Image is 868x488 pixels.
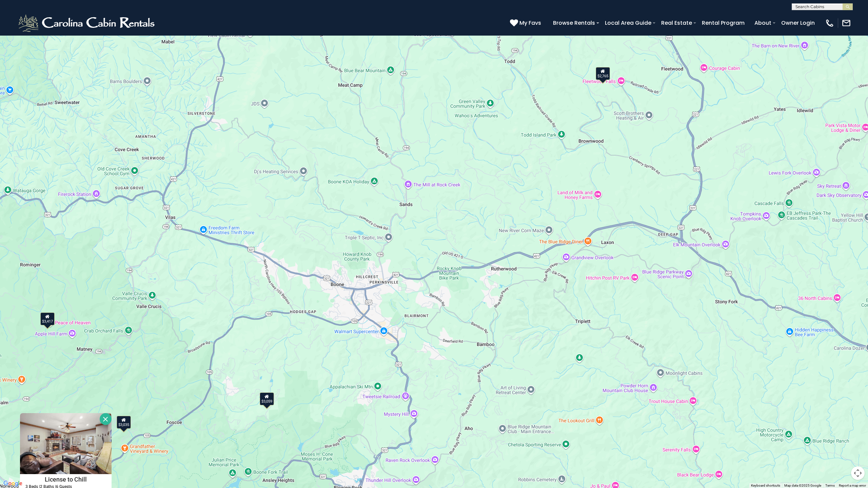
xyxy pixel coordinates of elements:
a: Owner Login [778,17,818,29]
a: Real Estate [658,17,695,29]
a: Browse Rentals [550,17,598,29]
a: My Favs [510,19,543,27]
a: Rental Program [698,17,748,29]
img: White-1-2.png [17,13,158,33]
img: mail-regular-white.png [842,18,851,28]
img: phone-regular-white.png [825,18,834,28]
span: My Favs [519,19,541,27]
a: About [751,17,775,29]
div: $2,765 [596,67,610,80]
a: Local Area Guide [601,17,655,29]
